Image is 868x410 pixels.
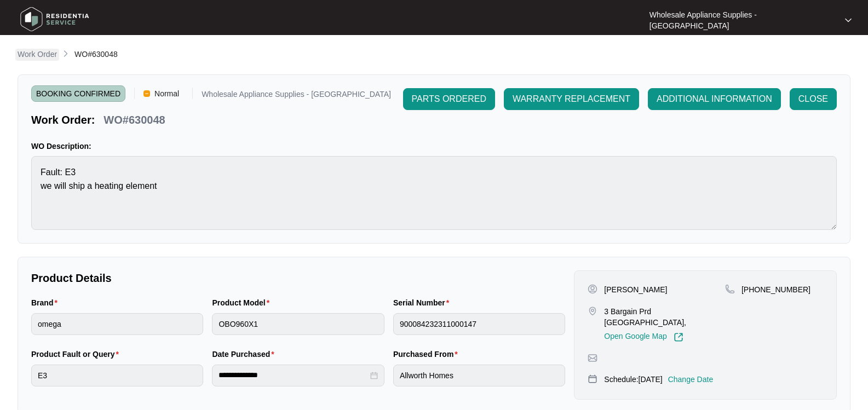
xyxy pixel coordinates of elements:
[74,50,118,59] span: WO#630048
[741,284,810,295] p: [PHONE_NUMBER]
[604,332,683,342] a: Open Google Map
[588,306,597,316] img: map-pin
[16,3,93,36] img: residentia service logo
[31,349,123,360] label: Product Fault or Query
[15,49,59,61] a: Work Order
[674,332,683,342] img: Link-External
[31,365,203,386] input: Product Fault or Query
[604,306,725,328] p: 3 Bargain Prd [GEOGRAPHIC_DATA],
[104,112,165,128] p: WO#630048
[403,88,495,110] button: PARTS ORDERED
[393,313,565,335] input: Serial Number
[393,365,565,386] input: Purchased From
[604,374,662,385] p: Schedule: [DATE]
[657,93,772,106] span: ADDITIONAL INFORMATION
[588,374,597,384] img: map-pin
[725,284,735,294] img: map-pin
[790,88,837,110] button: CLOSE
[588,353,597,363] img: map-pin
[31,85,125,102] span: BOOKING CONFIRMED
[668,374,714,385] p: Change Date
[649,9,835,31] p: Wholesale Appliance Supplies - [GEOGRAPHIC_DATA]
[393,297,453,308] label: Serial Number
[143,90,150,97] img: Vercel Logo
[212,313,384,335] input: Product Model
[513,93,630,106] span: WARRANTY REPLACEMENT
[648,88,781,110] button: ADDITIONAL INFORMATION
[212,297,274,308] label: Product Model
[219,369,367,381] input: Date Purchased
[31,141,837,152] p: WO Description:
[798,93,828,106] span: CLOSE
[412,93,486,106] span: PARTS ORDERED
[31,313,203,335] input: Brand
[18,49,57,60] p: Work Order
[61,49,70,58] img: chevron-right
[504,88,639,110] button: WARRANTY REPLACEMENT
[31,270,565,286] p: Product Details
[202,90,391,102] p: Wholesale Appliance Supplies - [GEOGRAPHIC_DATA]
[604,284,667,295] p: [PERSON_NAME]
[393,349,462,360] label: Purchased From
[31,112,95,128] p: Work Order:
[845,18,852,23] img: dropdown arrow
[31,156,837,230] textarea: Fault: E3 we will ship a heating element
[31,297,62,308] label: Brand
[150,85,183,102] span: Normal
[588,284,597,294] img: user-pin
[212,349,278,360] label: Date Purchased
